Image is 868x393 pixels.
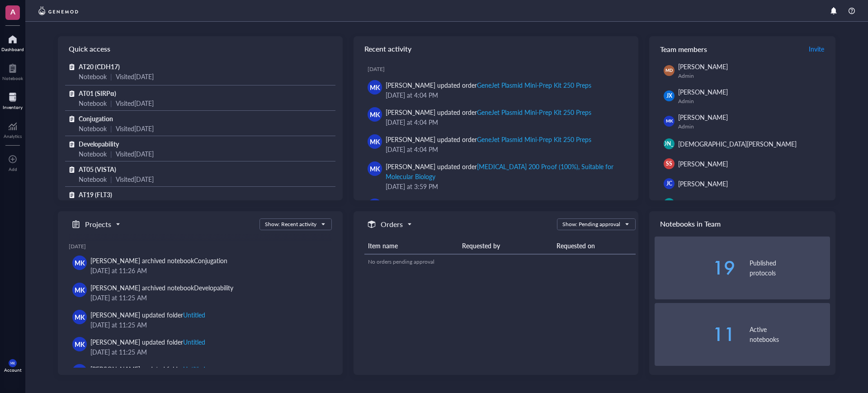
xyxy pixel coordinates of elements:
[370,164,380,174] span: MK
[183,337,205,346] div: Untitled
[90,310,205,320] div: [PERSON_NAME] updated folder
[10,361,15,365] span: MK
[666,180,672,188] span: JC
[110,149,112,159] div: |
[665,67,673,74] span: MD
[655,325,735,343] div: 11
[477,80,591,90] div: GeneJet Plasmid Mini-Prep Kit 250 Preps
[1,47,24,52] div: Dashboard
[666,92,672,100] span: JX
[194,283,233,292] div: Developability
[386,161,624,181] div: [PERSON_NAME] updated order
[265,220,316,228] div: Show: Recent activity
[90,337,205,347] div: [PERSON_NAME] updated folder
[75,312,85,322] span: MK
[79,123,107,133] div: Notebook
[386,134,591,144] div: [PERSON_NAME] updated order
[10,6,15,17] span: A
[386,181,624,191] div: [DATE] at 3:59 PM
[678,87,728,96] span: [PERSON_NAME]
[79,165,116,174] span: AT05 (VISTA)
[2,76,23,81] div: Notebook
[647,140,691,148] span: [PERSON_NAME]
[665,200,673,207] span: JW
[354,36,638,62] div: Recent activity
[79,114,113,123] span: Conjugation
[678,179,728,188] span: [PERSON_NAME]
[116,149,154,159] div: Visited [DATE]
[361,76,631,104] a: MK[PERSON_NAME] updated orderGeneJet Plasmid Mini-Prep Kit 250 Preps[DATE] at 4:04 PM
[4,133,22,139] div: Analytics
[85,219,111,230] h5: Projects
[110,98,112,108] div: |
[79,62,120,71] span: AT20 (CDH17)
[90,347,325,357] div: [DATE] at 11:25 AM
[110,71,112,81] div: |
[90,256,227,265] div: [PERSON_NAME] archived notebook
[90,283,233,293] div: [PERSON_NAME] archived notebook
[678,139,797,148] span: [DEMOGRAPHIC_DATA][PERSON_NAME]
[678,72,826,80] div: Admin
[458,237,552,254] th: Requested by
[386,144,624,154] div: [DATE] at 4:04 PM
[381,219,403,230] h5: Orders
[750,258,830,278] div: Published protocols
[370,137,380,147] span: MK
[79,174,107,184] div: Notebook
[69,333,332,360] a: MK[PERSON_NAME] updated folderUntitled[DATE] at 11:25 AM
[678,98,826,105] div: Admin
[553,237,636,254] th: Requested on
[79,98,107,108] div: Notebook
[808,42,825,56] button: Invite
[75,339,85,349] span: MK
[562,220,620,228] div: Show: Pending approval
[9,166,17,172] div: Add
[75,258,85,268] span: MK
[361,131,631,158] a: MK[PERSON_NAME] updated orderGeneJet Plasmid Mini-Prep Kit 250 Preps[DATE] at 4:04 PM
[4,119,22,139] a: Analytics
[110,174,112,184] div: |
[809,44,824,53] span: Invite
[69,243,332,250] div: [DATE]
[649,211,835,237] div: Notebooks in Team
[368,258,632,266] div: No orders pending approval
[386,90,624,100] div: [DATE] at 4:04 PM
[58,36,343,62] div: Quick access
[477,108,591,117] div: GeneJet Plasmid Mini-Prep Kit 250 Preps
[69,306,332,333] a: MK[PERSON_NAME] updated folderUntitled[DATE] at 11:25 AM
[79,89,116,98] span: AT01 (SIRPα)
[36,5,80,16] img: genemod-logo
[678,113,728,122] span: [PERSON_NAME]
[79,190,112,199] span: AT19 (FLT3)
[666,160,672,168] span: SS
[79,149,107,159] div: Notebook
[678,199,728,208] span: [PERSON_NAME]
[1,32,24,52] a: Dashboard
[386,162,613,181] div: [MEDICAL_DATA] 200 Proof (100%), Suitable for Molecular Biology
[90,293,325,303] div: [DATE] at 11:25 AM
[194,256,227,265] div: Conjugation
[477,135,591,144] div: GeneJet Plasmid Mini-Prep Kit 250 Preps
[386,117,624,127] div: [DATE] at 4:04 PM
[183,310,205,319] div: Untitled
[3,104,23,110] div: Inventory
[370,109,380,119] span: MK
[386,80,591,90] div: [PERSON_NAME] updated order
[116,98,154,108] div: Visited [DATE]
[75,285,85,295] span: MK
[116,123,154,133] div: Visited [DATE]
[370,82,380,92] span: MK
[665,118,672,124] span: MK
[90,320,325,330] div: [DATE] at 11:25 AM
[678,159,728,168] span: [PERSON_NAME]
[361,104,631,131] a: MK[PERSON_NAME] updated orderGeneJet Plasmid Mini-Prep Kit 250 Preps[DATE] at 4:04 PM
[79,71,107,81] div: Notebook
[2,61,23,81] a: Notebook
[116,174,154,184] div: Visited [DATE]
[4,367,22,373] div: Account
[750,324,830,344] div: Active notebooks
[361,158,631,195] a: MK[PERSON_NAME] updated order[MEDICAL_DATA] 200 Proof (100%), Suitable for Molecular Biology[DATE...
[79,139,119,148] span: Developability
[3,90,23,110] a: Inventory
